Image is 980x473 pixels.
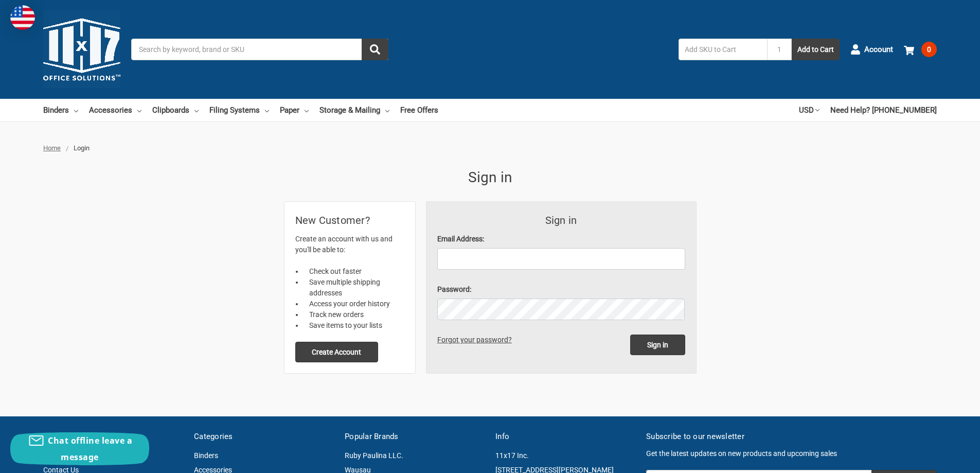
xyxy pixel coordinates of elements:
a: Accessories [89,99,141,121]
button: Chat offline leave a message [10,432,149,465]
a: Clipboards [152,99,199,121]
a: Create Account [295,347,379,356]
li: Save multiple shipping addresses [304,277,404,299]
a: Binders [194,451,218,460]
h3: Sign in [437,213,685,228]
img: 11x17.com [43,11,120,88]
li: Save items to your lists [304,320,404,331]
a: Binders [43,99,78,121]
a: Filing Systems [209,99,269,121]
li: Access your order history [304,299,404,309]
h5: Categories [194,431,334,443]
li: Track new orders [304,309,404,320]
input: Add SKU to Cart [679,39,767,60]
h5: Subscribe to our newsletter [646,431,937,443]
a: Storage & Mailing [319,99,389,121]
input: Search by keyword, brand or SKU [131,39,388,60]
span: Chat offline leave a message [48,435,132,463]
a: Free Offers [400,99,438,121]
span: Login [74,144,90,152]
a: 0 [904,36,937,63]
button: Add to Cart [792,39,840,60]
button: Create Account [295,342,379,362]
a: USD [799,99,819,121]
a: Need Help? [PHONE_NUMBER] [830,99,937,121]
input: Sign in [630,335,685,355]
h5: Info [495,431,635,443]
a: Ruby Paulina LLC. [345,451,403,460]
label: Email Address: [437,234,685,244]
span: Account [864,44,893,56]
p: Create an account with us and you'll be able to: [295,234,404,255]
p: Get the latest updates on new products and upcoming sales [646,448,937,459]
img: duty and tax information for United States [10,5,35,30]
h1: Sign in [284,167,696,188]
label: Password: [437,284,685,295]
h2: New Customer? [295,213,404,228]
a: Paper [280,99,309,121]
h5: Popular Brands [345,431,485,443]
li: Check out faster [304,266,404,277]
a: Account [850,36,893,63]
a: Home [43,144,61,152]
span: 0 [921,42,937,57]
a: Forgot your password? [437,336,515,344]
